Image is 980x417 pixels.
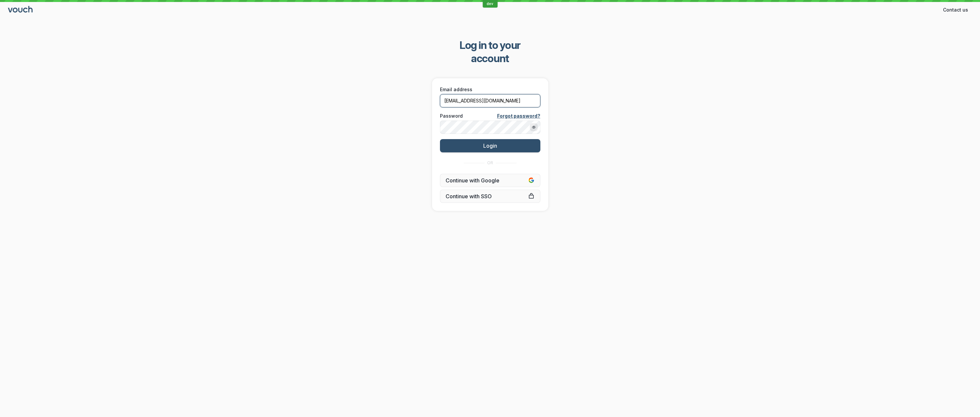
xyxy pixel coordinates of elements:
span: Password [440,113,463,119]
span: OR [487,160,493,166]
button: Login [440,139,540,152]
span: Login [483,142,497,149]
a: Continue with SSO [440,190,540,203]
span: Continue with SSO [446,193,535,200]
span: Email address [440,86,472,93]
button: Contact us [939,5,972,15]
span: Log in to your account [441,39,539,65]
button: Continue with Google [440,174,540,187]
a: Go to sign in [8,7,34,13]
button: Show password [530,123,538,131]
span: Continue with Google [446,177,535,184]
span: Contact us [943,7,968,13]
a: Forgot password? [497,113,540,119]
